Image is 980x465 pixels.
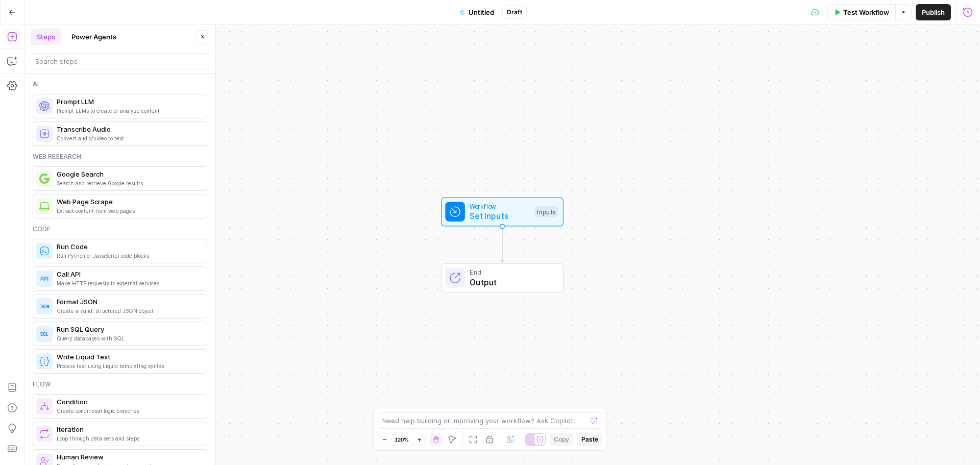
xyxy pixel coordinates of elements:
span: Prompt LLM [57,96,199,107]
span: Run Python or JavaScript code blocks [57,252,199,260]
div: Code [33,225,207,234]
span: Make HTTP requests to external services [57,279,199,287]
span: Transcribe Audio [57,124,199,134]
button: Copy [550,433,573,446]
span: Human Review [57,452,199,462]
span: Process text using Liquid templating syntax [57,362,199,370]
span: Format JSON [57,297,199,307]
span: Create a valid, structured JSON object [57,307,199,315]
span: Output [470,276,553,288]
div: Inputs [535,206,558,217]
span: Condition [57,397,199,407]
span: Test Workflow [843,7,889,17]
span: Copy [554,435,569,444]
span: Run Code [57,241,199,252]
div: Flow [33,380,207,389]
button: Publish [916,4,951,20]
span: Web Page Scrape [57,197,199,207]
button: Untitled [453,4,500,20]
button: Power Agents [65,29,122,45]
input: Search steps [35,56,205,66]
span: Publish [922,7,945,17]
span: Convert audio/video to text [57,134,199,142]
span: Iteration [57,424,199,434]
span: Untitled [469,7,494,17]
div: EndOutput [407,263,597,293]
span: Write Liquid Text [57,352,199,362]
span: 120% [395,435,409,444]
span: Workflow [470,201,530,211]
span: Run SQL Query [57,324,199,334]
span: Search and retrieve Google results [57,179,199,187]
span: Draft [507,8,522,17]
span: Paste [581,435,598,444]
span: Loop through data sets and steps [57,434,199,443]
span: Prompt LLMs to create or analyze content [57,107,199,115]
button: Paste [577,433,602,446]
button: Steps [31,29,61,45]
div: Ai [33,80,207,89]
span: Query databases with SQL [57,334,199,342]
span: Set Inputs [470,210,530,222]
span: Extract content from web pages [57,207,199,215]
div: WorkflowSet InputsInputs [407,197,597,227]
span: Google Search [57,169,199,179]
div: Web research [33,152,207,161]
span: Create conditional logic branches [57,407,199,415]
span: End [470,267,553,277]
button: Test Workflow [827,4,895,20]
g: Edge from start to end [500,227,504,262]
span: Call API [57,269,199,279]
